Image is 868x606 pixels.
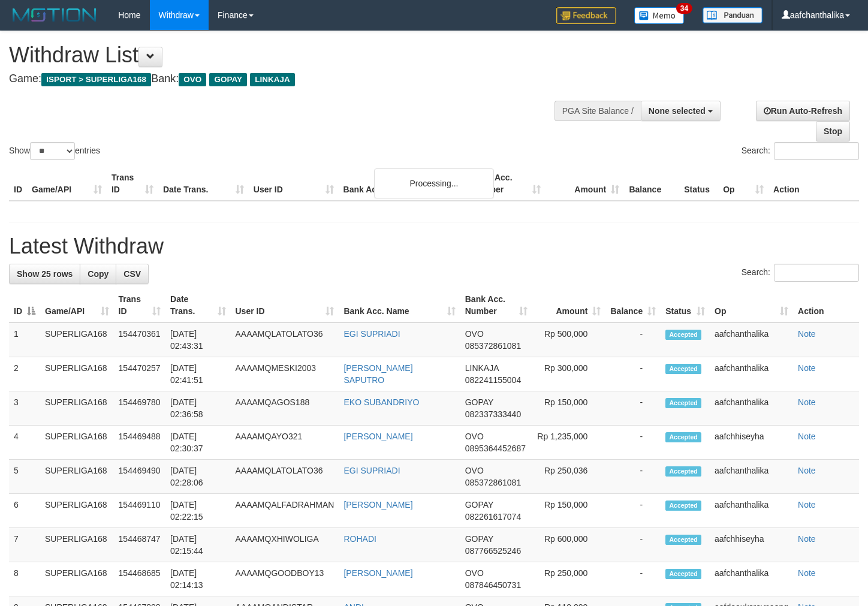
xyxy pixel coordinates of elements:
[661,288,710,322] th: Status: activate to sort column ascending
[532,322,605,357] td: Rp 500,000
[231,391,339,426] td: AAAAMQAGOS188
[641,101,721,121] button: None selected
[465,329,484,339] span: OVO
[9,357,40,391] td: 2
[9,426,40,460] td: 4
[107,167,158,201] th: Trans ID
[123,269,141,279] span: CSV
[665,398,701,408] span: Accepted
[710,528,793,562] td: aafchhiseyha
[9,528,40,562] td: 7
[9,288,40,322] th: ID: activate to sort column descending
[40,562,114,596] td: SUPERLIGA168
[545,167,624,201] th: Amount
[250,73,295,86] span: LINKAJA
[465,397,493,407] span: GOPAY
[665,501,701,511] span: Accepted
[165,288,230,322] th: Date Trans.: activate to sort column ascending
[554,101,641,121] div: PGA Site Balance /
[165,391,230,426] td: [DATE] 02:36:58
[605,460,661,494] td: -
[605,494,661,528] td: -
[165,357,230,391] td: [DATE] 02:41:51
[114,528,166,562] td: 154468747
[679,167,718,201] th: Status
[624,167,679,201] th: Balance
[339,167,468,201] th: Bank Acc. Name
[605,391,661,426] td: -
[17,269,73,279] span: Show 25 rows
[742,142,859,160] label: Search:
[605,288,661,322] th: Balance: activate to sort column ascending
[114,288,166,322] th: Trans ID: activate to sort column ascending
[165,426,230,460] td: [DATE] 02:30:37
[231,426,339,460] td: AAAAMQAYO321
[710,357,793,391] td: aafchanthalika
[634,7,685,24] img: Button%20Memo.svg
[231,357,339,391] td: AAAAMQMESKI2003
[465,375,521,385] span: Copy 082241155004 to clipboard
[40,391,114,426] td: SUPERLIGA168
[798,568,816,578] a: Note
[41,73,151,86] span: ISPORT > SUPERLIGA168
[710,426,793,460] td: aafchhiseyha
[465,512,521,521] span: Copy 082261617074 to clipboard
[605,357,661,391] td: -
[165,322,230,357] td: [DATE] 02:43:31
[231,288,339,322] th: User ID: activate to sort column ascending
[665,330,701,340] span: Accepted
[165,562,230,596] td: [DATE] 02:14:13
[665,569,701,579] span: Accepted
[40,528,114,562] td: SUPERLIGA168
[532,528,605,562] td: Rp 600,000
[605,322,661,357] td: -
[249,167,339,201] th: User ID
[80,264,116,284] a: Copy
[114,391,166,426] td: 154469780
[665,466,701,477] span: Accepted
[9,142,100,160] label: Show entries
[665,432,701,442] span: Accepted
[465,341,521,351] span: Copy 085372861081 to clipboard
[774,142,859,160] input: Search:
[27,167,107,201] th: Game/API
[710,288,793,322] th: Op: activate to sort column ascending
[343,329,400,339] a: EGI SUPRIADI
[798,432,816,441] a: Note
[605,426,661,460] td: -
[114,357,166,391] td: 154470257
[231,322,339,357] td: AAAAMQLATOLATO36
[710,322,793,357] td: aafchanthalika
[114,494,166,528] td: 154469110
[116,264,149,284] a: CSV
[9,234,859,258] h1: Latest Withdraw
[710,562,793,596] td: aafchanthalika
[742,264,859,282] label: Search:
[114,460,166,494] td: 154469490
[793,288,859,322] th: Action
[465,534,493,544] span: GOPAY
[465,409,521,419] span: Copy 082337333440 to clipboard
[768,167,859,201] th: Action
[465,444,526,453] span: Copy 0895364452687 to clipboard
[30,142,75,160] select: Showentries
[165,460,230,494] td: [DATE] 02:28:06
[165,494,230,528] td: [DATE] 02:22:15
[343,466,400,475] a: EGI SUPRIADI
[9,43,566,67] h1: Withdraw List
[532,426,605,460] td: Rp 1,235,000
[532,562,605,596] td: Rp 250,000
[209,73,247,86] span: GOPAY
[88,269,108,279] span: Copy
[774,264,859,282] input: Search:
[114,322,166,357] td: 154470361
[532,391,605,426] td: Rp 150,000
[343,432,412,441] a: [PERSON_NAME]
[798,397,816,407] a: Note
[343,363,412,385] a: [PERSON_NAME] SAPUTRO
[756,101,850,121] a: Run Auto-Refresh
[231,494,339,528] td: AAAAMQALFADRAHMAN
[798,500,816,509] a: Note
[816,121,850,141] a: Stop
[798,363,816,373] a: Note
